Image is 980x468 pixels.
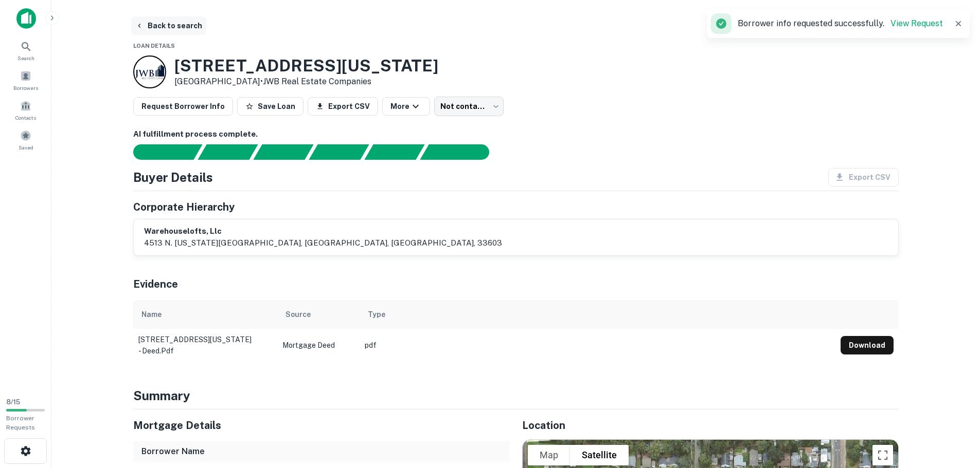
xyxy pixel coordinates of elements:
a: Contacts [3,96,48,124]
th: Source [277,300,360,329]
p: 4513 n. [US_STATE][GEOGRAPHIC_DATA], [GEOGRAPHIC_DATA], [GEOGRAPHIC_DATA], 33603 [144,237,502,249]
a: Saved [3,126,48,154]
span: Contacts [15,114,36,122]
div: Name [141,308,162,321]
span: Saved [19,143,33,152]
button: Save Loan [237,97,304,116]
div: Principals found, AI now looking for contact information... [309,144,369,160]
h6: Borrower Name [141,445,205,458]
div: Source [286,308,311,321]
h4: Buyer Details [133,168,213,186]
span: 8 / 15 [6,398,20,406]
h6: AI fulfillment process complete. [133,128,899,140]
span: Borrowers [13,84,38,92]
button: Back to search [131,16,206,35]
div: Your request is received and processing... [198,144,258,160]
button: Show satellite imagery [570,445,629,465]
button: More [382,97,430,116]
a: View Request [890,18,943,28]
button: Export CSV [308,97,378,116]
td: pdf [360,329,835,362]
p: [GEOGRAPHIC_DATA] • [174,76,438,88]
div: Documents found, AI parsing details... [253,144,313,160]
h5: Corporate Hierarchy [133,199,235,215]
h6: warehouselofts, llc [144,226,502,237]
img: capitalize-icon.png [16,8,36,29]
span: Loan Details [133,43,175,49]
iframe: Chat Widget [929,386,980,435]
span: Search [17,54,34,62]
p: Borrower info requested successfully. [738,17,943,30]
div: Type [368,308,385,321]
th: Name [133,300,277,329]
a: Borrowers [3,66,48,94]
td: [STREET_ADDRESS][US_STATE] - deed.pdf [133,329,277,362]
button: Download [841,336,894,354]
h3: [STREET_ADDRESS][US_STATE] [174,56,438,76]
h4: Summary [133,386,899,405]
span: Borrower Requests [6,415,35,431]
h5: Location [522,418,899,433]
div: Sending borrower request to AI... [121,144,198,160]
div: Not contacted [434,97,504,116]
td: Mortgage Deed [277,329,360,362]
button: Show street map [528,445,570,465]
button: Request Borrower Info [133,97,233,116]
a: Search [3,36,48,64]
th: Type [360,300,835,329]
button: Toggle fullscreen view [872,445,893,465]
div: AI fulfillment process complete. [420,144,502,160]
div: Principals found, still searching for contact information. This may take time... [364,144,424,160]
div: scrollable content [133,300,899,362]
h5: Evidence [133,276,178,292]
a: JWB Real Estate Companies [263,77,371,86]
h5: Mortgage Details [133,418,510,433]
